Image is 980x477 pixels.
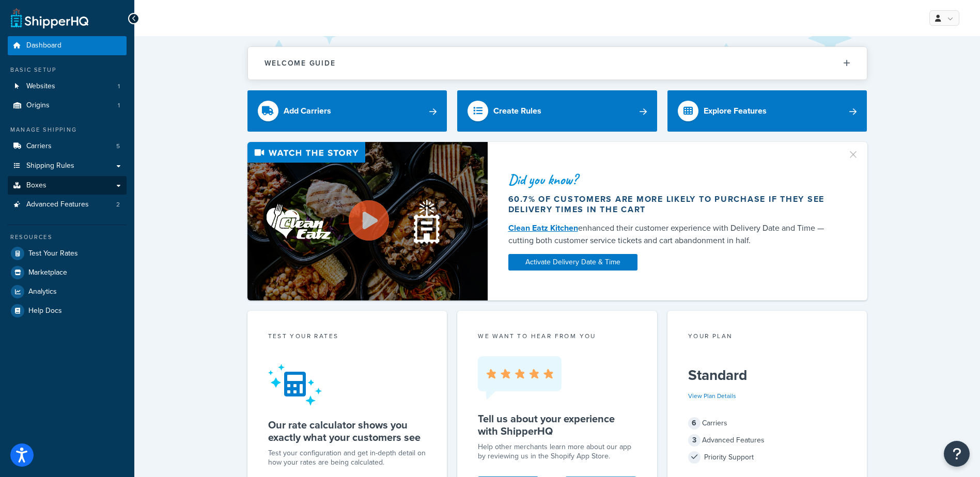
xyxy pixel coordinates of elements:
[8,66,127,74] div: Basic Setup
[8,137,127,156] a: Carriers5
[284,104,331,118] div: Add Carriers
[26,181,46,190] span: Boxes
[493,104,541,118] div: Create Rules
[28,307,62,315] span: Help Docs
[688,434,701,447] span: 3
[28,249,78,258] span: Test Your Rates
[8,176,127,195] a: Boxes
[944,441,970,467] button: Open Resource Center
[8,96,127,115] a: Origins1
[8,244,127,263] a: Test Your Rates
[8,156,127,176] a: Shipping Rules
[478,442,636,461] p: Help other merchants learn more about our app by reviewing us in the Shopify App Store.
[247,90,447,132] a: Add Carriers
[116,142,120,151] span: 5
[478,412,636,437] h5: Tell us about your experience with ShipperHQ
[508,254,637,271] a: Activate Delivery Date & Time
[268,419,427,443] h5: Our rate calculator shows you exactly what your customers see
[8,301,127,320] a: Help Docs
[116,200,120,209] span: 2
[688,391,736,401] a: View Plan Details
[248,47,867,79] button: Welcome Guide
[688,367,847,384] h5: Standard
[8,77,127,96] li: Websites
[26,101,50,110] span: Origins
[26,200,89,209] span: Advanced Features
[247,142,488,300] img: Video thumbnail
[688,450,847,465] div: Priority Support
[268,331,427,343] div: Test your rates
[8,77,127,96] a: Websites1
[457,90,657,132] a: Create Rules
[118,101,120,110] span: 1
[508,222,835,247] div: enhanced their customer experience with Delivery Date and Time — cutting both customer service ti...
[28,268,67,277] span: Marketplace
[688,331,847,343] div: Your Plan
[26,142,52,151] span: Carriers
[704,104,767,118] div: Explore Features
[478,331,636,341] p: we want to hear from you
[508,172,835,187] div: Did you know?
[8,195,127,214] li: Advanced Features
[26,41,61,50] span: Dashboard
[508,222,578,234] a: Clean Eatz Kitchen
[8,233,127,242] div: Resources
[688,433,847,448] div: Advanced Features
[8,137,127,156] li: Carriers
[8,282,127,301] a: Analytics
[8,96,127,115] li: Origins
[26,82,55,91] span: Websites
[8,195,127,214] a: Advanced Features2
[265,59,336,67] h2: Welcome Guide
[8,263,127,282] a: Marketplace
[268,449,427,467] div: Test your configuration and get in-depth detail on how your rates are being calculated.
[688,417,701,430] span: 6
[28,288,57,296] span: Analytics
[667,90,867,132] a: Explore Features
[26,162,74,170] span: Shipping Rules
[508,194,835,215] div: 60.7% of customers are more likely to purchase if they see delivery times in the cart
[8,36,127,55] a: Dashboard
[118,82,120,91] span: 1
[8,125,127,134] div: Manage Shipping
[688,416,847,431] div: Carriers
